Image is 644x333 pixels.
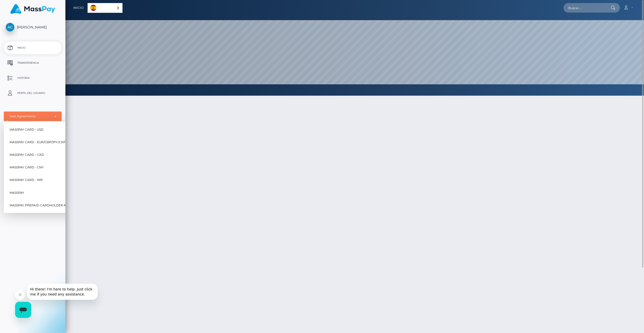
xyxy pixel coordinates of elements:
[6,89,60,97] p: Perfil del usuario
[27,284,98,300] iframe: Mensaje de la compañía
[563,3,611,13] input: Buscar...
[10,126,44,133] span: MassPay Card - USD
[9,114,51,118] div: User Agreements
[6,59,60,67] p: Transferencia
[6,74,60,82] p: Historia
[4,87,62,99] a: Perfil del usuario
[6,44,60,52] p: Inicio
[88,3,123,13] aside: Language selected: Español
[4,57,62,69] a: Transferencia
[10,152,44,158] span: MassPay Card - CAD
[10,190,24,196] span: MassPay
[10,177,43,183] span: MassPay Card - INR
[10,139,73,145] span: MassPay Card - EUR/GBP/JPY/CHF/AUD
[88,3,122,13] a: Español
[88,3,123,13] div: Language
[10,164,44,171] span: MassPay Card - CNY
[4,112,62,121] button: User Agreements
[73,3,84,13] a: Inicio
[4,72,62,84] a: Historia
[4,42,62,54] a: Inicio
[10,202,84,209] span: MassPay Prepaid Cardholder Agreement
[4,25,62,29] span: [PERSON_NAME]
[15,290,25,300] iframe: Cerrar mensaje
[15,302,31,318] iframe: Botón para iniciar la ventana de mensajería
[10,4,55,14] img: MassPay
